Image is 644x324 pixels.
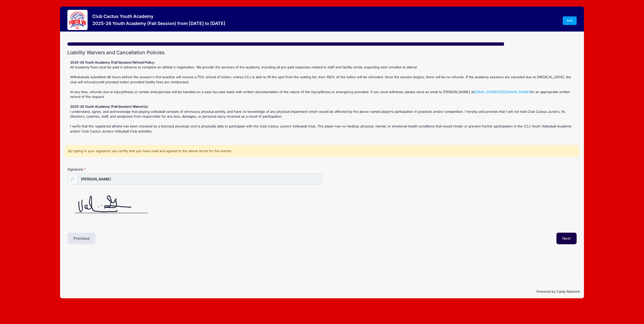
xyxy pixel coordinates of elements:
img: 3V8uLcAAAAGSURBVAMADuk0ufkZD60AAAAASUVORK5CYII= [67,193,155,218]
a: [EMAIL_ADDRESS][DOMAIN_NAME] [474,90,530,94]
h3: Club Cactus Youth Academy [92,14,225,19]
p: Powered by Camp Network [64,289,580,294]
label: Signature [67,167,195,172]
div: By typing in your signature you certify that you have read and agreed to the above terms for the ... [65,145,579,157]
button: Previous [67,233,96,244]
input: Enter first and last name [77,174,322,184]
strong: 2025-26 Youth Academy (Fall Session) Refund Policy [70,60,154,64]
div: : All Academy Fees must be paid in advance to complete an athlete's registration. We provide the ... [68,60,576,136]
strong: 2025-26 Youth Academy (Fall Session) Waiver(s) [70,104,148,109]
h3: 2025-26 Youth Academy (Fall Session) from [DATE] to [DATE] [92,21,225,26]
a: Exit [563,16,577,25]
h2: Liability Waivers and Cancellation Policies [67,50,577,56]
button: Next [556,233,577,244]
